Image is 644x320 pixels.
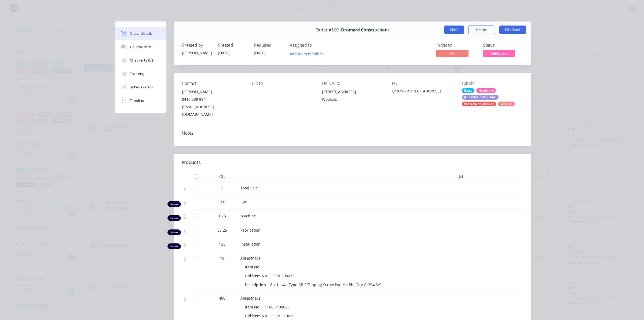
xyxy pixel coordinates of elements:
[322,81,383,86] div: Deliver to
[182,96,243,103] div: 0416 339 894
[167,215,181,221] div: Labour
[115,67,166,81] button: Tracking
[130,45,151,49] div: Collaborate
[167,201,181,207] div: Labour
[341,27,390,33] span: Dromard Constructions
[182,103,243,118] div: [EMAIL_ADDRESS][DOMAIN_NAME]
[245,263,263,271] div: Item No.
[436,50,469,57] span: No
[240,213,256,218] span: Machine
[218,50,230,55] span: [DATE]
[444,26,464,34] button: Close
[498,102,515,106] div: Screens
[462,81,523,86] div: Labels
[476,88,496,93] div: Hardware
[252,81,313,86] div: Bill to
[182,88,243,96] div: [PERSON_NAME]
[115,54,166,67] button: Checklists 0/211
[316,27,341,33] span: Order #169 -
[245,281,268,289] div: Description
[240,256,260,261] span: AllFastners
[218,43,247,48] div: Created
[182,159,201,166] div: Products
[322,88,383,96] div: [STREET_ADDRESS]
[322,96,383,103] div: Woolich,
[182,43,211,48] div: Created by
[240,242,261,247] span: Installation
[219,241,225,247] span: 133
[287,50,326,57] button: Add team member
[263,303,292,311] div: 1180.0100025
[221,185,223,191] span: 1
[270,312,297,320] div: 3SPUS10025
[245,312,270,320] div: Old item No.
[240,228,261,233] span: Fabrication
[220,255,224,261] span: 18
[245,272,270,280] div: Old item No.
[462,95,499,100] div: [GEOGRAPHIC_DATA]
[206,171,238,182] div: Qty
[219,295,225,301] span: 488
[462,88,474,93] div: Glass
[290,43,343,48] div: Assigned to
[115,81,166,94] button: Linked Orders
[392,81,453,86] div: PO
[130,71,145,76] div: Tracking
[217,227,227,233] span: 63.25
[392,88,453,96] div: Q4831 - [STREET_ADDRESS]
[167,229,181,235] div: Labour
[218,213,226,219] span: 16.5
[483,50,515,58] button: Fabrication
[436,43,477,48] div: Invoiced
[290,50,326,57] button: Add team member
[270,272,297,280] div: 3SPUS08032
[245,303,263,311] div: Item No.
[254,50,266,55] span: [DATE]
[130,85,153,90] div: Linked Orders
[115,27,166,40] button: Order details
[130,58,155,63] div: Checklists 0/211
[483,43,523,48] div: Status
[182,131,523,136] div: Notes
[240,185,258,190] span: Total Sale
[115,40,166,54] button: Collaborate
[182,88,243,118] div: [PERSON_NAME]0416 339 894[EMAIL_ADDRESS][DOMAIN_NAME]
[130,31,153,36] div: Order details
[182,50,211,56] div: [PERSON_NAME]
[268,281,383,289] div: 8 x 1-1/4~ Type AB S/Tapping Screw Pan Hd Phil Drv Gr304 S/S
[426,171,466,182] div: Job
[322,88,383,105] div: [STREET_ADDRESS]Woolich,
[499,26,526,34] button: Edit Order
[130,98,144,103] div: Timeline
[167,243,181,249] div: Labour
[462,102,496,106] div: Pre Delivery Invoice
[483,50,515,57] span: Fabrication
[468,26,495,34] button: Options
[182,81,243,86] div: Contact
[240,296,260,301] span: AllFastners
[254,43,283,48] div: Required
[220,199,224,205] span: 31
[240,199,247,204] span: Cut
[115,94,166,107] button: Timeline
